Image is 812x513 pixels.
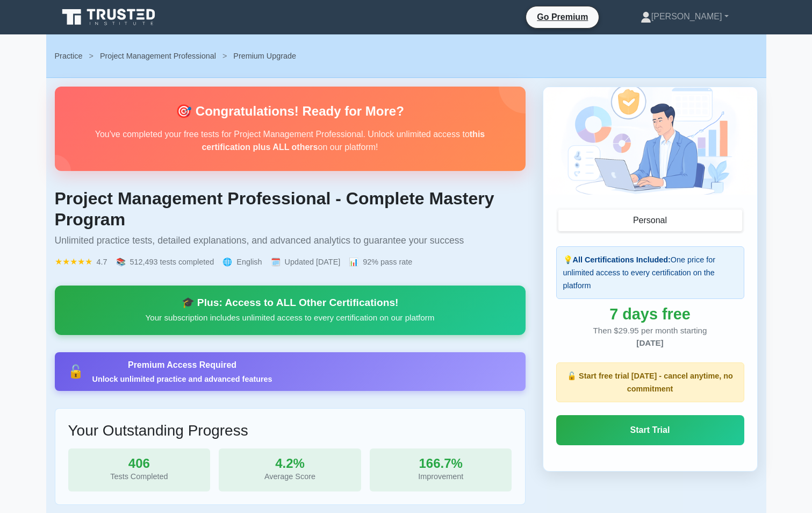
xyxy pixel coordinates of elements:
[556,246,744,299] div: 💡 One price for unlimited access to every certification on the platform
[378,470,504,483] div: Improvement
[558,210,742,231] button: Personal
[563,369,737,395] p: 🔓 Start free trial [DATE] - cancel anytime, no commitment
[227,457,353,470] div: 4.2%
[285,255,341,268] span: Updated [DATE]
[68,422,512,440] h3: Your Outstanding Progress
[55,188,526,230] h1: Project Management Professional - Complete Mastery Program
[55,234,526,247] p: Unlimited practice tests, detailed explanations, and advanced analytics to guarantee your success
[227,470,353,483] div: Average Score
[233,52,296,60] span: Premium Upgrade
[636,338,663,347] span: [DATE]
[116,255,126,268] span: 📚
[100,52,216,60] a: Project Management Professional
[77,470,202,483] div: Tests Completed
[556,415,744,445] a: Start Trial
[89,52,93,60] span: >
[92,374,272,384] div: Unlock unlimited practice and advanced features
[222,52,227,60] span: >
[68,296,513,309] div: 🎓 Plus: Access to ALL Other Certifications!
[271,255,281,268] span: 🗓️
[556,325,744,350] div: Then $29.95 per month starting
[236,255,262,268] span: English
[68,311,513,324] p: Your subscription includes unlimited access to every certification on our platform
[615,6,754,27] a: [PERSON_NAME]
[378,457,504,470] div: 166.7%
[97,255,107,268] span: 4.7
[72,104,508,119] h2: 🎯 Congratulations! Ready for More?
[55,255,92,268] span: ★★★★★
[92,359,272,372] div: Premium Access Required
[530,10,594,24] a: Go Premium
[363,255,412,268] span: 92% pass rate
[77,457,202,470] div: 406
[130,255,214,268] span: 512,493 tests completed
[556,308,744,320] div: 7 days free
[349,255,358,268] span: 📊
[573,255,671,264] strong: All Certifications Included:
[222,255,232,268] span: 🌐
[55,52,83,60] a: Practice
[72,128,508,154] p: You've completed your free tests for Project Management Professional. Unlock unlimited access to ...
[68,365,84,378] div: 🔓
